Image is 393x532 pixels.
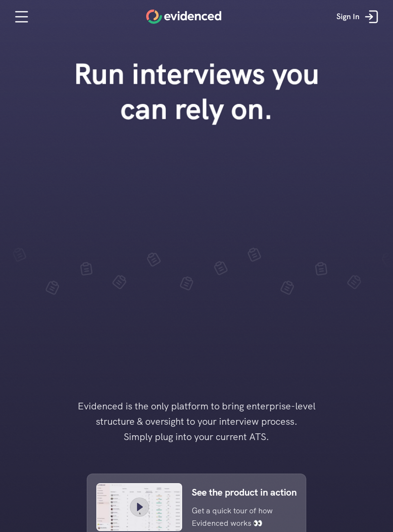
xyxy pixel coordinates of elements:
[146,10,221,24] a: Home
[62,398,331,444] h4: Evidenced is the only platform to bring enterprise-level structure & oversight to your interview ...
[336,11,359,23] p: Sign In
[58,56,335,126] h1: Run interviews you can rely on.
[329,2,388,31] a: Sign In
[192,485,297,500] p: See the product in action
[192,505,282,529] p: Get a quick tour of how Evidenced works 👀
